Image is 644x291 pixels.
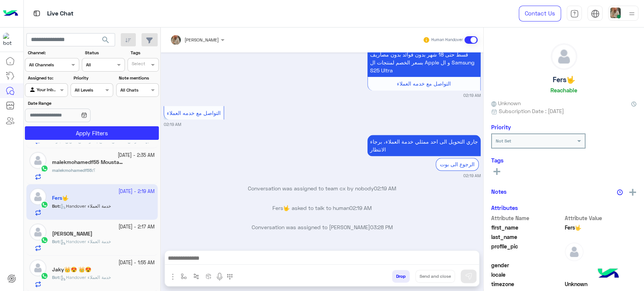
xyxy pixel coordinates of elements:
span: null [565,261,637,269]
button: select flow [178,270,190,282]
small: 02:19 AM [164,121,181,127]
button: Send and close [415,270,455,283]
span: Handover خدمة العملاء [60,239,111,244]
h6: Priority [491,124,511,130]
span: Bot [52,274,59,280]
img: tab [591,9,599,18]
img: userImage [610,8,621,18]
p: 26/9/2025, 2:19 AM [367,135,481,156]
span: التواصل مع خدمه العملاء [167,110,221,116]
div: الرجوع الى بوت [436,158,479,170]
a: Contact Us [519,6,561,21]
img: notes [617,189,623,195]
h6: Reachable [550,87,577,93]
label: Date Range [28,100,112,107]
span: gender [491,261,563,269]
h5: malekmohamedf55 Moustafa [52,159,124,165]
span: Unknown [565,280,637,288]
span: Attribute Value [565,214,637,222]
span: null [565,271,637,279]
img: send message [465,273,472,280]
label: Priority [74,75,112,81]
img: hulul-logo.png [595,261,621,287]
button: Trigger scenario [190,270,203,282]
img: make a call [227,274,233,280]
label: Note mentions [119,75,158,81]
img: Logo [3,6,18,21]
img: defaultAdmin.png [551,44,577,69]
small: 02:19 AM [463,92,481,98]
label: Assigned to: [28,75,67,81]
span: التواصل مع خدمه العملاء [397,80,451,87]
span: [PERSON_NAME] [184,37,219,43]
h6: Notes [491,188,507,195]
span: timezone [491,280,563,288]
button: Drop [392,270,410,283]
button: create order [203,270,215,282]
small: [DATE] - 1:55 AM [118,259,155,266]
small: [DATE] - 2:17 AM [118,224,155,231]
p: Fers🤟 asked to talk to human [164,204,481,212]
span: Fers🤟 [565,224,637,231]
a: tab [567,6,582,21]
span: locale [491,271,563,279]
img: defaultAdmin.png [565,242,584,261]
label: Channel: [28,49,78,56]
b: Not Set [496,138,511,144]
span: Handover خدمة العملاء [60,274,111,280]
img: WhatsApp [41,236,48,244]
img: defaultAdmin.png [29,259,46,276]
h6: Attributes [491,204,518,211]
img: WhatsApp [41,272,48,280]
label: Status [85,49,124,56]
span: last_name [491,233,563,241]
img: tab [32,9,41,18]
img: 1403182699927242 [3,33,17,46]
button: Apply Filters [25,126,159,140]
span: ؟ [93,167,95,173]
span: 03:28 PM [370,224,393,230]
p: Live Chat [47,9,74,19]
span: 02:19 AM [374,185,396,191]
p: Conversation was assigned to [PERSON_NAME] [164,223,481,231]
small: [DATE] - 2:35 AM [118,152,155,159]
small: 02:19 AM [463,173,481,179]
img: defaultAdmin.png [29,152,46,169]
p: Conversation was assigned to team cx by nobody [164,184,481,192]
span: Unknown [491,99,521,107]
h5: Fers🤟 [553,75,575,84]
span: search [101,35,110,44]
img: Trigger scenario [193,273,199,279]
img: defaultAdmin.png [29,224,46,240]
b: : [52,274,60,280]
span: Bot [52,239,59,244]
img: WhatsApp [41,165,48,172]
b: : [52,239,60,244]
span: profile_pic [491,242,563,260]
div: Select [131,60,145,69]
span: malekmohamedf55 [52,167,92,173]
b: : [52,167,93,173]
button: search [97,33,115,49]
img: send attachment [168,272,177,281]
h6: Tags [491,157,636,164]
label: Tags [131,49,158,56]
img: profile [627,9,636,18]
span: first_name [491,224,563,231]
img: select flow [181,273,187,279]
h5: Jaky👑😍 👑😍 [52,266,91,273]
img: tab [570,9,579,18]
h5: Osama Badr [52,231,92,237]
span: Subscription Date : [DATE] [499,107,564,115]
img: send voice note [215,272,224,281]
span: Attribute Name [491,214,563,222]
img: add [629,189,636,196]
span: 02:19 AM [349,205,372,211]
p: 26/9/2025, 2:19 AM [367,40,481,77]
img: create order [206,273,212,279]
small: Human Handover [431,37,463,43]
